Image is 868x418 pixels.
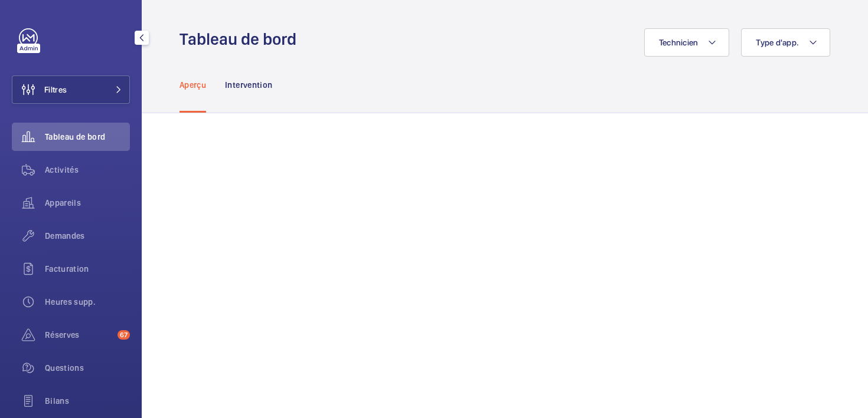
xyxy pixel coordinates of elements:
[180,28,304,50] h1: Tableau de bord
[45,263,130,275] span: Facturation
[12,75,130,104] button: Filtres
[756,38,799,47] span: Type d'app.
[45,197,130,209] span: Appareils
[45,329,113,341] span: Réserves
[44,84,67,96] span: Filtres
[45,164,130,176] span: Activités
[45,395,130,407] span: Bilans
[118,330,130,340] span: 67
[741,28,830,57] button: Type d'app.
[225,79,272,91] p: Intervention
[45,131,130,143] span: Tableau de bord
[644,28,730,57] button: Technicien
[45,296,130,308] span: Heures supp.
[180,79,206,91] p: Aperçu
[45,230,130,242] span: Demandes
[659,38,699,47] span: Technicien
[45,362,130,374] span: Questions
